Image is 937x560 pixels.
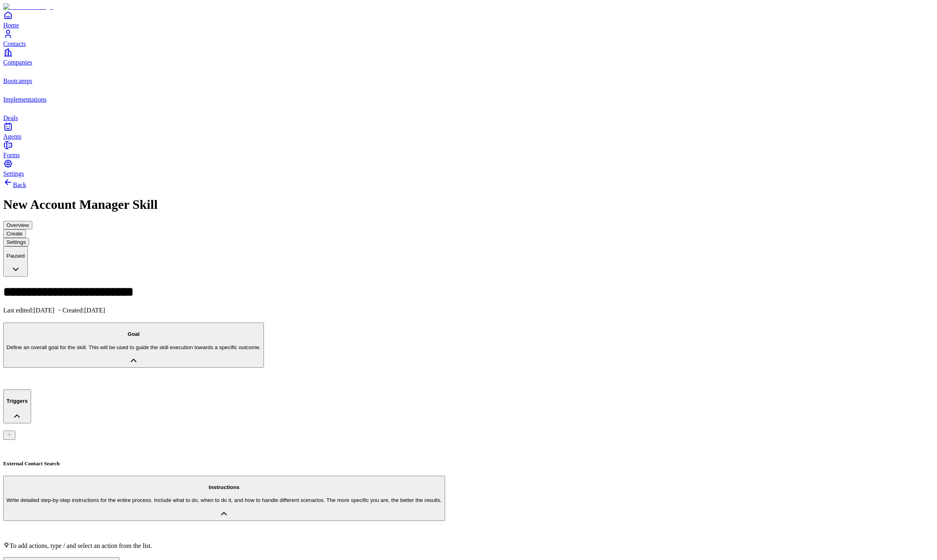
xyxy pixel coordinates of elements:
span: Contacts [3,40,26,47]
h5: External Contact Search [3,460,934,467]
h4: Goal [6,331,261,337]
button: Settings [3,238,29,246]
button: GoalDefine an overall goal for the skill. This will be used to guide the skill execution towards ... [3,323,264,368]
p: Last edited: [DATE] ・Created: [DATE] [3,306,934,315]
a: implementations [3,85,934,103]
span: Bootcamps [3,77,32,84]
a: Forms [3,140,934,158]
span: Home [3,22,19,29]
div: InstructionsWrite detailed step-by-step instructions for the entire process. Include what to do, ... [3,528,934,550]
a: Agents [3,122,934,140]
a: deals [3,103,934,121]
div: Triggers [3,431,934,466]
p: Define an overall goal for the skill. This will be used to guide the skill execution towards a sp... [6,344,261,350]
button: Overview [3,221,32,229]
span: Settings [3,170,24,177]
span: Companies [3,59,32,66]
div: GoalDefine an overall goal for the skill. This will be used to guide the skill execution towards ... [3,375,934,382]
button: InstructionsWrite detailed step-by-step instructions for the entire process. Include what to do, ... [3,476,445,521]
span: Agents [3,133,21,140]
p: Write detailed step-by-step instructions for the entire process. Include what to do, when to do i... [6,497,442,503]
img: Item Brain Logo [3,3,53,10]
h1: New Account Manager Skill [3,197,934,212]
button: Triggers [3,389,31,423]
span: Implementations [3,96,47,103]
span: Forms [3,152,20,158]
h4: Instructions [6,484,442,490]
a: Settings [3,159,934,177]
h4: Triggers [6,398,28,404]
a: bootcamps [3,66,934,84]
a: Companies [3,48,934,66]
a: Contacts [3,29,934,47]
button: Create [3,229,26,238]
div: To add actions, type / and select an action from the list. [3,541,934,550]
span: Deals [3,114,18,121]
a: Back [3,181,26,188]
a: Home [3,10,934,29]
